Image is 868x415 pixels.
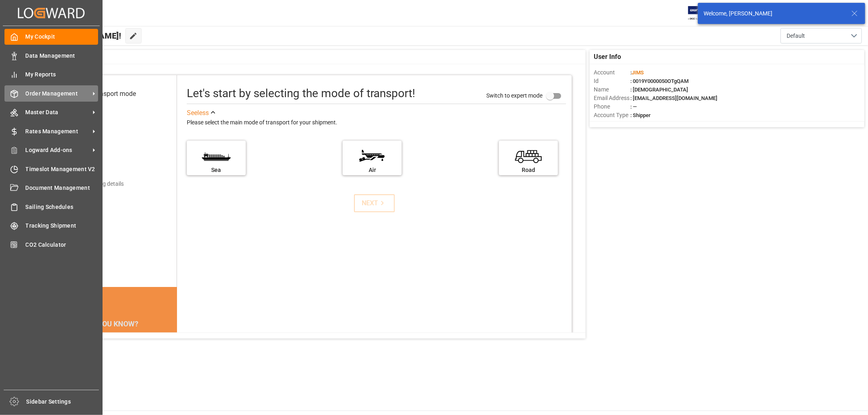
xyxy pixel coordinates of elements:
[4,180,98,196] a: Document Management
[4,218,98,234] a: Tracking Shipment
[4,29,98,45] a: My Cockpit
[781,28,862,43] button: open menu
[594,52,621,62] span: User Info
[187,85,415,102] div: Let's start by selecting the mode of transport!
[347,166,398,174] div: Air
[4,161,98,177] a: Timeslot Management V2
[4,67,98,83] a: My Reports
[630,87,688,93] span: : [DEMOGRAPHIC_DATA]
[594,94,630,102] span: Email Address
[4,237,98,252] a: CO2 Calculator
[26,70,98,79] span: My Reports
[55,332,167,381] div: The energy needed to power one large container ship across the ocean in a single day is the same ...
[4,48,98,63] a: Data Management
[46,315,177,332] div: DID YOU KNOW?
[486,92,542,98] span: Switch to expert mode
[26,203,98,211] span: Sailing Schedules
[26,222,98,230] span: Tracking Shipment
[688,6,716,20] img: Exertis%20JAM%20-%20Email%20Logo.jpg_1722504956.jpg
[26,33,98,41] span: My Cockpit
[787,32,805,40] span: Default
[73,89,136,99] div: Select transport mode
[630,104,637,110] span: : —
[632,70,644,76] span: JIMS
[354,194,395,212] button: NEXT
[362,198,387,208] div: NEXT
[187,108,209,118] div: See less
[26,89,90,98] span: Order Management
[4,199,98,215] a: Sailing Schedules
[26,398,99,406] span: Sidebar Settings
[594,111,630,120] span: Account Type
[26,127,90,136] span: Rates Management
[26,52,98,60] span: Data Management
[594,85,630,94] span: Name
[630,95,717,101] span: : [EMAIL_ADDRESS][DOMAIN_NAME]
[191,166,242,174] div: Sea
[594,102,630,111] span: Phone
[26,184,98,192] span: Document Management
[26,108,90,117] span: Master Data
[166,332,177,391] button: next slide / item
[630,78,689,84] span: : 0019Y0000050OTgQAM
[630,112,651,118] span: : Shipper
[26,241,98,249] span: CO2 Calculator
[187,118,566,128] div: Please select the main mode of transport for your shipment.
[503,166,554,174] div: Road
[630,70,644,76] span: :
[26,146,90,154] span: Logward Add-ons
[594,77,630,85] span: Id
[704,9,844,18] div: Welcome, [PERSON_NAME]
[26,165,98,174] span: Timeslot Management V2
[594,68,630,77] span: Account
[34,28,121,43] span: Hello [PERSON_NAME]!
